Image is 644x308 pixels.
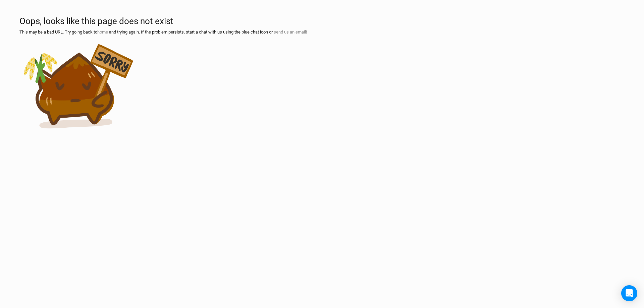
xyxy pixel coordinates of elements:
[19,41,135,133] img: An anthropomorphic chestnut holding a sign that says 'Sorry'
[621,285,637,301] div: Open Intercom Messenger
[97,29,108,35] a: home
[19,29,307,35] p: This may be a bad URL. Try going back to and trying again. If the problem persists, start a chat ...
[19,16,173,26] h1: Oops, looks like this page does not exist
[274,29,307,35] a: send us an email!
